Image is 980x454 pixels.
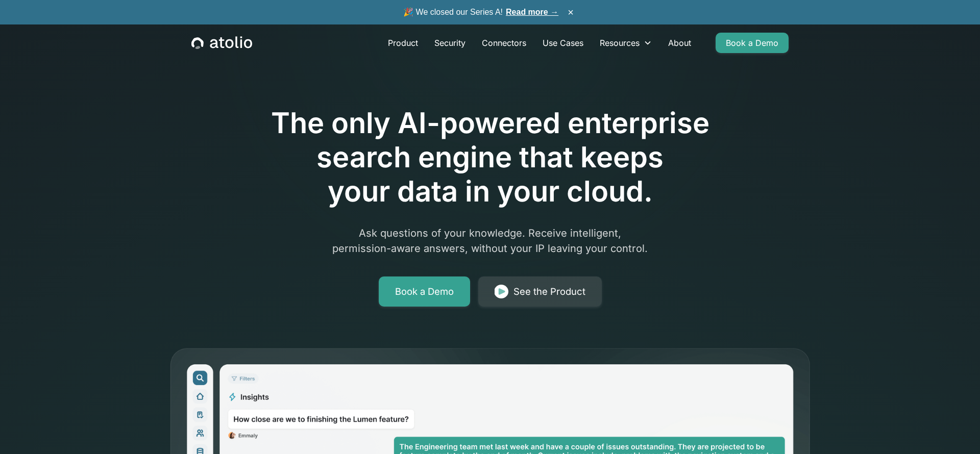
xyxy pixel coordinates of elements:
a: Product [380,33,426,53]
a: Security [426,33,474,53]
span: 🎉 We closed our Series A! [403,6,558,18]
a: About [660,33,699,53]
div: Resources [592,33,660,53]
a: home [191,36,252,49]
h1: The only AI-powered enterprise search engine that keeps your data in your cloud. [229,106,751,209]
div: See the Product [513,285,585,299]
a: Book a Demo [716,33,789,53]
a: Read more → [506,8,558,16]
a: Use Cases [534,33,592,53]
a: See the Product [478,276,602,307]
a: Book a Demo [379,276,470,307]
div: Resources [600,37,640,49]
button: × [565,7,577,18]
a: Connectors [474,33,534,53]
p: Ask questions of your knowledge. Receive intelligent, permission-aware answers, without your IP l... [294,225,686,256]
